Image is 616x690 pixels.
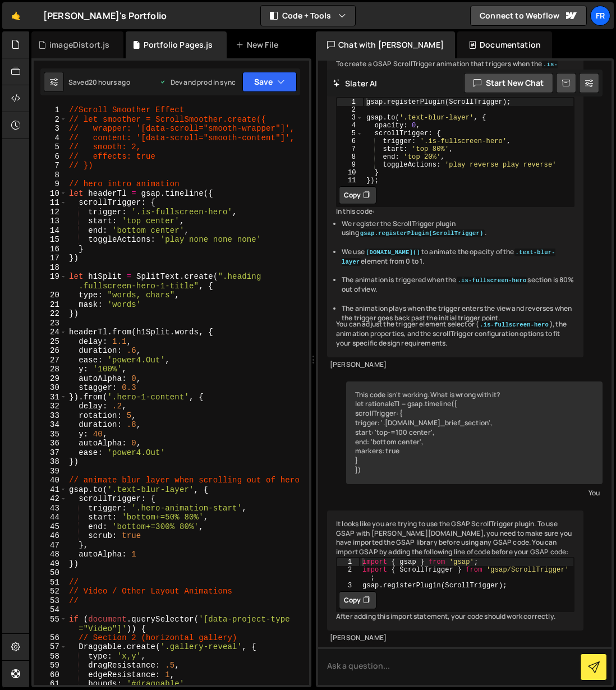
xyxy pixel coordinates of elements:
[337,106,363,114] div: 2
[43,9,167,22] div: [PERSON_NAME]'s Portfolio
[457,31,552,58] div: Documentation
[34,531,67,541] div: 46
[34,152,67,162] div: 6
[337,130,363,137] div: 5
[34,263,67,273] div: 18
[34,439,67,448] div: 36
[333,78,378,89] h2: Slater AI
[34,337,67,347] div: 25
[242,72,297,92] button: Save
[144,39,213,50] div: Portfolio Pages.js
[34,319,67,328] div: 23
[34,596,67,606] div: 53
[34,457,67,467] div: 38
[34,105,67,115] div: 1
[68,77,130,87] div: Saved
[337,114,363,122] div: 3
[34,374,67,384] div: 29
[349,487,600,499] div: You
[337,137,363,145] div: 6
[330,360,581,370] div: [PERSON_NAME]
[339,186,376,204] button: Copy
[34,541,67,550] div: 47
[34,124,67,134] div: 3
[34,171,67,180] div: 8
[337,169,363,177] div: 10
[34,615,67,633] div: 55
[34,254,67,263] div: 17
[337,177,363,185] div: 11
[330,633,581,643] div: [PERSON_NAME]
[34,679,67,689] div: 61
[34,550,67,559] div: 48
[2,2,30,29] a: 🤙
[34,605,67,615] div: 54
[34,467,67,476] div: 39
[359,229,485,237] code: gsap.registerPlugin(ScrollTrigger)
[34,559,67,569] div: 49
[457,277,528,284] code: .is-fullscreen-hero
[159,77,236,87] div: Dev and prod in sync
[337,582,359,590] div: 3
[34,670,67,680] div: 60
[34,513,67,522] div: 44
[34,189,67,199] div: 10
[342,247,574,266] li: We use to animate the opacity of the element from 0 to 1.
[34,161,67,171] div: 7
[34,504,67,513] div: 43
[34,291,67,300] div: 20
[34,235,67,245] div: 15
[590,6,610,26] a: Fr
[34,208,67,217] div: 12
[34,448,67,458] div: 37
[34,198,67,208] div: 11
[470,6,587,26] a: Connect to Webflow
[365,249,421,256] code: [DOMAIN_NAME]()
[34,272,67,291] div: 19
[34,494,67,504] div: 42
[34,522,67,532] div: 45
[34,365,67,374] div: 28
[261,6,355,26] button: Code + Tools
[34,180,67,189] div: 9
[34,217,67,226] div: 13
[49,39,109,50] div: imageDistort.js
[34,309,67,319] div: 22
[34,578,67,587] div: 51
[34,485,67,495] div: 41
[316,31,455,58] div: Chat with [PERSON_NAME]
[337,122,363,130] div: 4
[337,161,363,169] div: 9
[337,566,359,582] div: 2
[337,145,363,153] div: 7
[342,275,574,295] li: The animation is triggered when the section is 80% out of view.
[336,61,558,78] code: .is-fullscreen-hero
[34,420,67,430] div: 34
[342,304,574,323] li: The animation plays when the trigger enters the view and reverses when the trigger goes back past...
[34,633,67,643] div: 56
[337,153,363,161] div: 8
[34,245,67,254] div: 16
[342,249,555,266] code: .text-blur-layer
[337,98,363,106] div: 1
[34,300,67,310] div: 21
[34,226,67,236] div: 14
[34,346,67,356] div: 26
[34,411,67,421] div: 33
[34,115,67,125] div: 2
[236,39,283,50] div: New File
[34,587,67,596] div: 52
[34,642,67,652] div: 57
[34,393,67,402] div: 31
[346,381,603,484] div: This code isn't working. What is wrong with it? let rationaleTl = gsap.timeline({ scrollTrigger: ...
[34,356,67,365] div: 27
[34,142,67,152] div: 5
[464,73,553,93] button: Start new chat
[34,430,67,439] div: 35
[34,383,67,393] div: 30
[34,568,67,578] div: 50
[327,510,583,631] div: It looks like you are trying to use the GSAP ScrollTrigger plugin. To use GSAP with [PERSON_NAME]...
[34,661,67,670] div: 59
[327,50,583,357] div: To create a GSAP ScrollTrigger animation that triggers when the section gets 80% out of view, and...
